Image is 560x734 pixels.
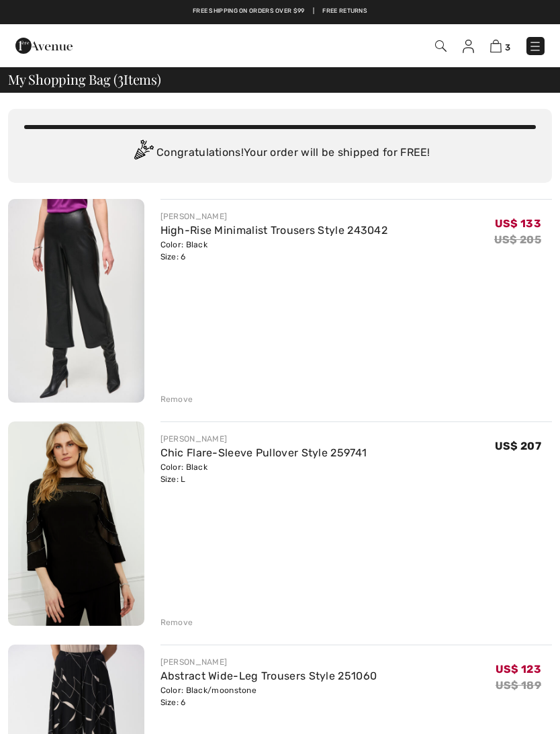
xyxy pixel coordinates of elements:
a: 1ère Avenue [15,38,73,51]
div: Remove [160,393,193,405]
div: [PERSON_NAME] [160,433,367,445]
div: Color: Black Size: 6 [160,239,388,263]
img: Congratulation2.svg [130,140,156,167]
img: Shopping Bag [490,40,502,52]
s: US$ 205 [494,233,541,246]
div: Congratulations! Your order will be shipped for FREE! [24,140,536,167]
div: Color: Black Size: L [160,461,367,485]
span: US$ 133 [495,217,541,230]
s: US$ 189 [496,679,541,692]
a: High-Rise Minimalist Trousers Style 243042 [160,224,388,237]
a: Free Returns [322,7,367,16]
div: [PERSON_NAME] [160,210,388,222]
span: My Shopping Bag ( Items) [8,73,161,86]
a: 3 [490,38,510,54]
img: My Info [463,40,474,53]
span: US$ 123 [496,663,541,676]
span: 3 [118,69,124,87]
div: [PERSON_NAME] [160,656,377,668]
img: Search [435,40,447,52]
span: 3 [505,42,510,52]
span: US$ 207 [495,440,541,452]
img: Menu [528,40,542,53]
a: Chic Flare-Sleeve Pullover Style 259741 [160,446,367,459]
div: Remove [160,616,193,628]
span: | [313,7,314,16]
div: Color: Black/moonstone Size: 6 [160,684,377,708]
img: 1ère Avenue [15,32,73,59]
a: Abstract Wide-Leg Trousers Style 251060 [160,669,377,682]
img: Chic Flare-Sleeve Pullover Style 259741 [8,421,144,626]
img: High-Rise Minimalist Trousers Style 243042 [8,199,144,403]
a: Free shipping on orders over $99 [193,7,305,16]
